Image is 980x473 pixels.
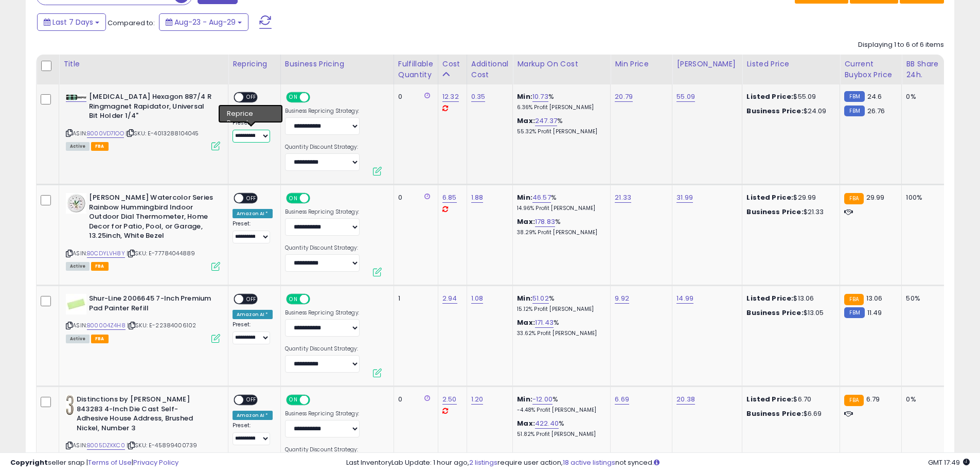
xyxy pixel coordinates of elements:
[563,458,615,467] a: 18 active listings
[442,293,457,304] a: 2.94
[87,441,125,450] a: B005DZKKC0
[285,345,360,353] label: Quantity Discount Strategy:
[676,192,693,203] a: 31.99
[91,335,109,343] span: FBA
[615,192,631,203] a: 21.33
[471,293,484,304] a: 1.08
[906,294,940,303] div: 50%
[517,116,602,135] div: %
[532,192,551,203] a: 46.57
[471,394,484,405] a: 1.20
[66,262,90,271] span: All listings currently available for purchase on Amazon
[308,194,325,203] span: OFF
[233,108,273,117] div: Amazon AI *
[398,59,434,80] div: Fulfillable Quantity
[127,249,195,257] span: | SKU: E-77784044889
[398,294,430,303] div: 1
[517,205,602,212] p: 14.96% Profit [PERSON_NAME]
[285,244,360,252] label: Quantity Discount Strategy:
[517,59,606,69] div: Markup on Cost
[867,92,882,101] span: 24.6
[442,59,462,69] div: Cost
[517,431,602,438] p: 51.82% Profit [PERSON_NAME]
[91,262,109,271] span: FBA
[88,458,132,467] a: Terms of Use
[513,55,611,84] th: The percentage added to the cost of goods (COGS) that forms the calculator for Min & Max prices.
[243,295,260,304] span: OFF
[233,209,273,218] div: Amazon AI *
[285,59,389,69] div: Business Pricing
[233,422,273,445] div: Preset:
[746,107,832,116] div: $24.09
[676,293,693,304] a: 14.99
[532,293,549,304] a: 51.02
[287,396,300,405] span: ON
[928,458,970,467] span: 2025-09-6 17:49 GMT
[66,94,86,100] img: 31ieUf5N9YL._SL40_.jpg
[517,419,602,438] div: %
[243,396,260,405] span: OFF
[346,458,970,468] div: Last InventoryLab Update: 1 hour ago, require user action, not synced.
[517,318,535,327] b: Max:
[308,396,325,405] span: OFF
[906,92,940,101] div: 0%
[746,193,832,202] div: $29.99
[844,91,864,102] small: FBM
[746,294,832,303] div: $13.06
[866,192,885,202] span: 29.99
[746,192,793,202] b: Listed Price:
[159,13,248,31] button: Aug-23 - Aug-29
[287,194,300,203] span: ON
[87,249,125,258] a: B0CDYLVH8Y
[243,194,260,203] span: OFF
[66,294,220,342] div: ASIN:
[87,321,126,330] a: B00004Z4H8
[517,318,602,337] div: %
[285,410,360,417] label: Business Repricing Strategy:
[746,92,832,101] div: $55.09
[233,119,273,143] div: Preset:
[532,394,553,405] a: -12.00
[66,335,90,343] span: All listings currently available for purchase on Amazon
[746,308,832,318] div: $13.05
[844,307,864,318] small: FBM
[127,321,196,329] span: | SKU: E-22384006102
[517,192,532,202] b: Min:
[676,59,738,69] div: [PERSON_NAME]
[906,395,940,404] div: 0%
[285,144,360,151] label: Quantity Discount Strategy:
[66,193,86,214] img: 51t1+Cr5E6L._SL40_.jpg
[469,458,497,467] a: 2 listings
[844,59,897,80] div: Current Buybox Price
[517,217,602,236] div: %
[746,308,803,318] b: Business Price:
[308,93,325,102] span: OFF
[285,309,360,317] label: Business Repricing Strategy:
[746,207,803,217] b: Business Price:
[535,116,557,126] a: 247.37
[746,395,832,404] div: $6.70
[442,192,457,203] a: 6.85
[66,193,220,269] div: ASIN:
[471,192,484,203] a: 1.88
[108,18,155,28] span: Compared to:
[517,306,602,313] p: 15.12% Profit [PERSON_NAME]
[866,394,880,404] span: 6.79
[517,104,602,111] p: 6.36% Profit [PERSON_NAME]
[517,92,602,111] div: %
[746,394,793,404] b: Listed Price:
[517,330,602,337] p: 33.62% Profit [PERSON_NAME]
[517,394,532,404] b: Min:
[746,106,803,116] b: Business Price:
[746,409,832,418] div: $6.69
[442,92,459,102] a: 12.32
[906,193,940,202] div: 100%
[66,395,74,415] img: 31H7WneKi4L._SL40_.jpg
[52,17,93,27] span: Last 7 Days
[285,108,360,115] label: Business Repricing Strategy:
[243,93,260,102] span: OFF
[867,106,885,116] span: 26.76
[746,207,832,217] div: $21.33
[87,129,124,138] a: B000VD71OO
[233,411,273,420] div: Amazon AI *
